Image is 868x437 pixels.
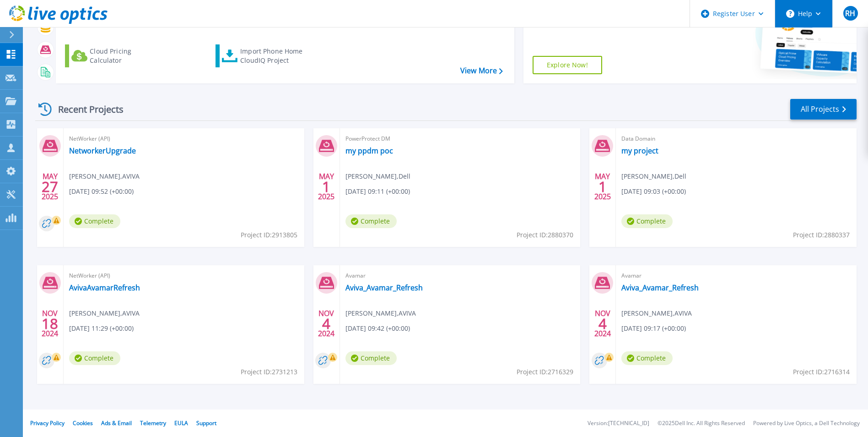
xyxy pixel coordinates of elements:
[345,134,575,144] span: PowerProtect DM
[65,44,167,67] a: Cloud Pricing Calculator
[69,171,140,181] span: [PERSON_NAME] , AVIVA
[318,307,335,340] div: NOV 2024
[69,308,140,318] span: [PERSON_NAME] , AVIVA
[174,419,188,427] a: EULA
[241,367,297,377] span: Project ID: 2731213
[790,99,857,120] a: All Projects
[196,419,216,427] a: Support
[594,170,611,203] div: MAY 2025
[345,351,397,365] span: Complete
[621,308,692,318] span: [PERSON_NAME] , AVIVA
[793,230,850,240] span: Project ID: 2880337
[73,419,93,427] a: Cookies
[69,283,140,292] a: AvivaAvamarRefresh
[598,320,607,328] span: 4
[35,98,136,120] div: Recent Projects
[658,421,745,426] li: © 2025 Dell Inc. All Rights Reserved
[90,47,163,65] div: Cloud Pricing Calculator
[517,367,573,377] span: Project ID: 2716329
[598,183,607,191] span: 1
[621,134,851,144] span: Data Domain
[345,323,410,333] span: [DATE] 09:42 (+00:00)
[793,367,850,377] span: Project ID: 2716314
[345,283,423,292] a: Aviva_Avamar_Refresh
[69,134,299,144] span: NetWorker (API)
[69,146,136,155] a: NetworkerUpgrade
[345,186,410,197] span: [DATE] 09:11 (+00:00)
[345,271,575,281] span: Avamar
[621,271,851,281] span: Avamar
[322,183,330,191] span: 1
[533,56,602,74] a: Explore Now!
[594,307,611,340] div: NOV 2024
[621,323,686,333] span: [DATE] 09:17 (+00:00)
[69,323,134,333] span: [DATE] 11:29 (+00:00)
[621,171,686,181] span: [PERSON_NAME] , Dell
[845,10,855,17] span: RH
[345,308,416,318] span: [PERSON_NAME] , AVIVA
[345,214,397,228] span: Complete
[753,421,860,426] li: Powered by Live Optics, a Dell Technology
[240,47,312,65] div: Import Phone Home CloudIQ Project
[69,351,120,365] span: Complete
[41,307,59,340] div: NOV 2024
[101,419,132,427] a: Ads & Email
[241,230,297,240] span: Project ID: 2913805
[318,170,335,203] div: MAY 2025
[517,230,573,240] span: Project ID: 2880370
[621,351,673,365] span: Complete
[140,419,166,427] a: Telemetry
[345,146,393,155] a: my ppdm poc
[621,283,699,292] a: Aviva_Avamar_Refresh
[30,419,65,427] a: Privacy Policy
[69,186,134,197] span: [DATE] 09:52 (+00:00)
[42,183,58,191] span: 27
[588,421,649,426] li: Version: [TECHNICAL_ID]
[621,146,658,155] a: my project
[621,186,686,197] span: [DATE] 09:03 (+00:00)
[69,271,299,281] span: NetWorker (API)
[69,214,120,228] span: Complete
[460,66,503,75] a: View More
[322,320,330,328] span: 4
[41,170,59,203] div: MAY 2025
[621,214,673,228] span: Complete
[42,320,58,328] span: 18
[345,171,410,181] span: [PERSON_NAME] , Dell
